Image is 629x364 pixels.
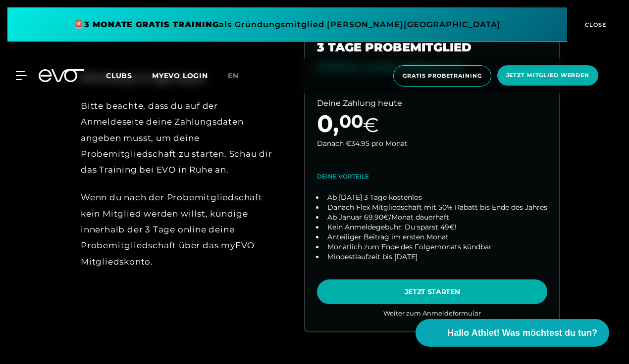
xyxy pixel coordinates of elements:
[81,98,278,178] div: Bitte beachte, dass du auf der Anmeldeseite deine Zahlungsdaten angeben musst, um deine Probemitg...
[567,7,622,42] button: CLOSE
[582,20,607,29] span: CLOSE
[106,71,152,80] a: Clubs
[228,71,239,80] span: en
[416,319,609,347] button: Hallo Athlet! Was möchtest du tun?
[106,71,132,80] span: Clubs
[228,70,251,82] a: en
[81,189,278,269] div: Wenn du nach der Probemitgliedschaft kein Mitglied werden willst, kündige innerhalb der 3 Tage on...
[403,72,482,80] span: Gratis Probetraining
[494,65,601,87] a: Jetzt Mitglied werden
[506,71,589,80] span: Jetzt Mitglied werden
[152,71,208,80] a: MYEVO LOGIN
[390,65,494,87] a: Gratis Probetraining
[447,326,597,340] span: Hallo Athlet! Was möchtest du tun?
[305,8,559,331] a: choose plan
